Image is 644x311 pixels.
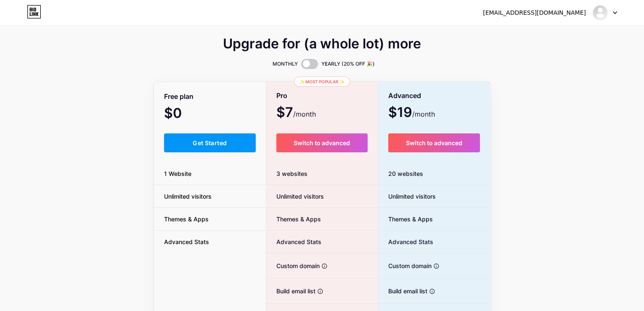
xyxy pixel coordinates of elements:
span: Switch to advanced [294,139,350,146]
span: Free plan [164,89,193,104]
span: Unlimited visitors [266,192,324,201]
span: Build email list [266,287,315,295]
span: Advanced Stats [266,237,321,246]
span: Pro [276,88,287,103]
span: Switch to advanced [406,139,462,146]
span: Advanced Stats [378,237,433,246]
span: Themes & Apps [266,215,321,223]
button: Switch to advanced [276,133,368,152]
span: Custom domain [378,261,432,270]
span: Themes & Apps [378,215,433,223]
span: MONTHLY [273,60,298,68]
span: 1 Website [154,169,201,178]
span: Unlimited visitors [378,192,436,201]
span: Themes & Apps [154,215,219,223]
button: Switch to advanced [388,133,480,152]
span: Upgrade for (a whole lot) more [223,39,421,49]
span: /month [293,109,316,119]
span: /month [412,109,435,119]
span: Build email list [378,287,427,295]
span: Get Started [193,139,227,146]
div: ✨ Most popular ✨ [294,77,350,87]
div: 3 websites [266,162,378,185]
img: zaindarban [592,5,608,21]
span: $0 [164,108,204,120]
div: [EMAIL_ADDRESS][DOMAIN_NAME] [483,8,586,17]
span: $19 [388,107,435,119]
button: Get Started [164,133,256,152]
div: 20 websites [378,162,490,185]
span: YEARLY (20% OFF 🎉) [321,60,375,68]
span: $7 [276,107,316,119]
span: Advanced Stats [154,237,219,246]
span: Unlimited visitors [154,192,222,201]
span: Advanced [388,88,421,103]
span: Custom domain [266,261,320,270]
